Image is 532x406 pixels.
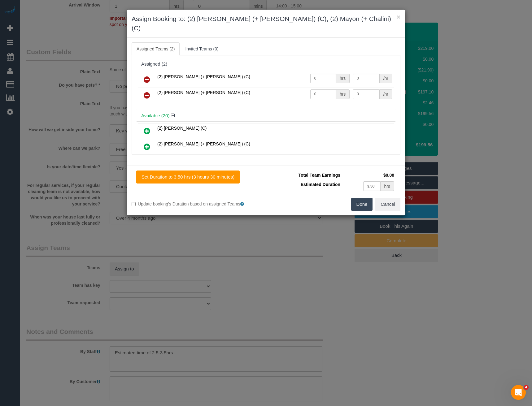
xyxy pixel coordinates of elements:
[132,201,261,207] label: Update booking's Duration based on assigned Teams
[180,42,223,55] a: Invited Teams (0)
[157,90,250,95] span: (2) [PERSON_NAME] (+ [PERSON_NAME]) (C)
[157,126,207,131] span: (2) [PERSON_NAME] (C)
[271,171,342,180] td: Total Team Earnings
[141,113,391,119] h4: Available (20)
[301,182,340,187] span: Estimated Duration
[380,74,392,83] div: /hr
[375,198,400,211] button: Cancel
[380,89,392,99] div: /hr
[136,171,240,184] button: Set Duration to 3.50 hrs (3 hours 30 minutes)
[336,89,350,99] div: hrs
[511,385,526,400] iframe: Intercom live chat
[132,14,400,33] h3: Assign Booking to: (2) [PERSON_NAME] (+ [PERSON_NAME]) (C), (2) Mayon (+ Chalini) (C)
[132,202,136,206] input: Update booking's Duration based on assigned Teams
[342,171,396,180] td: $0.00
[351,198,373,211] button: Done
[524,385,529,390] span: 4
[141,62,391,67] div: Assigned (2)
[336,74,350,83] div: hrs
[157,141,250,146] span: (2) [PERSON_NAME] (+ [PERSON_NAME]) (C)
[132,42,180,55] a: Assigned Teams (2)
[397,14,400,20] button: ×
[381,181,394,191] div: hrs
[157,74,250,79] span: (2) [PERSON_NAME] (+ [PERSON_NAME]) (C)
